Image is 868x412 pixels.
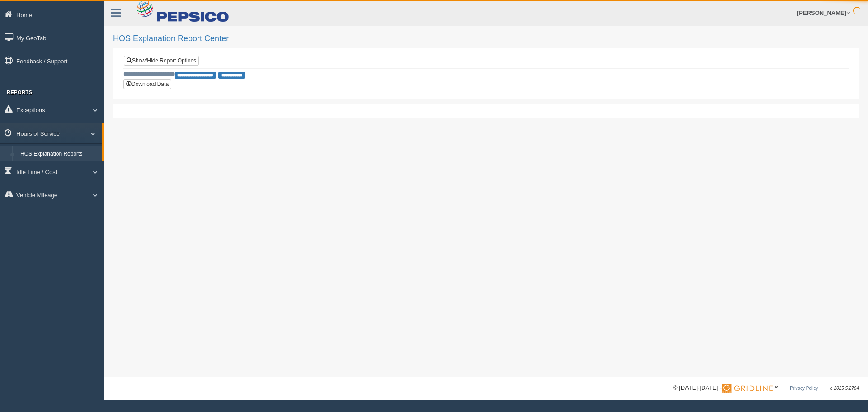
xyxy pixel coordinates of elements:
[124,56,199,66] a: Show/Hide Report Options
[673,384,859,393] div: © [DATE]-[DATE] - ™
[123,79,171,89] button: Download Data
[113,34,859,43] h2: HOS Explanation Report Center
[16,146,102,162] a: HOS Explanation Reports
[722,384,773,393] img: Gridline
[790,386,818,391] a: Privacy Policy
[830,386,859,391] span: v. 2025.5.2764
